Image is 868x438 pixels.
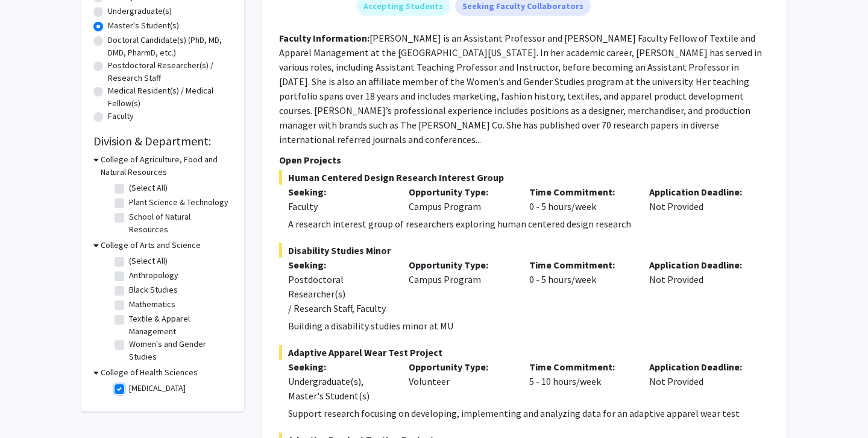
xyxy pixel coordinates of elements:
div: Volunteer [400,360,520,403]
iframe: Chat [9,384,51,429]
label: Mathematics [129,298,175,311]
div: 0 - 5 hours/week [520,258,641,316]
p: Support research focusing on developing, implementing and analyzing data for an adaptive apparel ... [288,406,770,421]
label: Master's Student(s) [108,19,179,32]
div: Campus Program [400,185,520,214]
p: Open Projects [279,153,770,167]
h3: College of Arts and Science [101,239,201,252]
fg-read-more: [PERSON_NAME] is an Assistant Professor and [PERSON_NAME] Faculty Fellow of Textile and Apparel M... [279,32,762,145]
span: Disability Studies Minor [279,243,770,258]
p: A research interest group of researchers exploring human centered design research [288,217,770,231]
label: Anthropology [129,269,178,282]
label: Doctoral Candidate(s) (PhD, MD, DMD, PharmD, etc.) [108,34,232,59]
div: Undergraduate(s), Master's Student(s) [288,374,391,403]
p: Seeking: [288,185,391,199]
div: 0 - 5 hours/week [520,185,641,214]
div: Postdoctoral Researcher(s) / Research Staff, Faculty [288,272,391,316]
p: Opportunity Type: [409,185,511,199]
div: Not Provided [640,258,761,316]
label: [MEDICAL_DATA] [129,382,186,395]
div: 5 - 10 hours/week [520,360,641,403]
p: Opportunity Type: [409,258,511,272]
label: (Select All) [129,182,168,194]
label: Plant Science & Technology [129,196,228,209]
span: Human Centered Design Research Interest Group [279,170,770,185]
b: Faculty Information: [279,32,370,44]
p: Application Deadline: [649,185,752,199]
label: Undergraduate(s) [108,5,172,17]
span: Adaptive Apparel Wear Test Project [279,345,770,360]
p: Time Commitment: [529,185,632,199]
p: Seeking: [288,360,391,374]
div: Faculty [288,199,391,214]
label: Faculty [108,110,134,122]
p: Time Commitment: [529,360,632,374]
p: Seeking: [288,258,391,272]
p: Application Deadline: [649,360,752,374]
p: Opportunity Type: [409,360,511,374]
div: Not Provided [640,185,761,214]
label: Postdoctoral Researcher(s) / Research Staff [108,59,232,84]
div: Campus Program [400,258,520,316]
h3: College of Agriculture, Food and Natural Resources [101,153,232,179]
label: Black Studies [129,284,178,296]
label: (Select All) [129,255,168,267]
label: Medical Resident(s) / Medical Fellow(s) [108,84,232,110]
label: Women's and Gender Studies [129,338,229,363]
p: Time Commitment: [529,258,632,272]
p: Building a disability studies minor at MU [288,319,770,333]
div: Not Provided [640,360,761,403]
label: Textile & Apparel Management [129,313,229,338]
h2: Division & Department: [93,134,232,148]
p: Application Deadline: [649,258,752,272]
h3: College of Health Sciences [101,366,198,379]
label: School of Natural Resources [129,211,229,236]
